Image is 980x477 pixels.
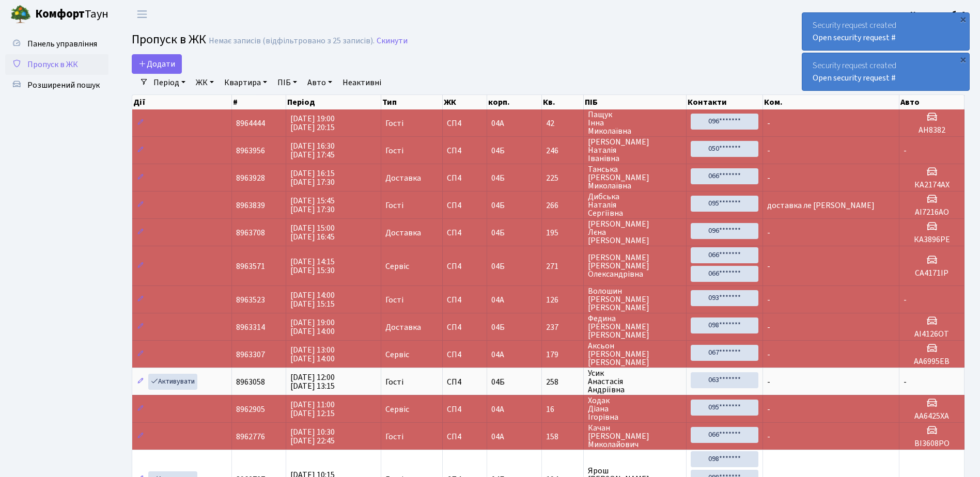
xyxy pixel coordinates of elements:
[286,95,381,109] th: Період
[236,431,265,442] span: 8962776
[491,294,504,306] span: 04А
[290,256,335,276] span: [DATE] 14:15 [DATE] 15:30
[338,74,385,91] a: Неактивні
[958,54,968,65] div: ×
[763,95,899,109] th: Ком.
[447,229,483,237] span: СП4
[236,404,265,415] span: 8962905
[447,351,483,359] span: СП4
[767,376,770,388] span: -
[904,268,960,278] h5: СА4171ІР
[491,172,505,184] span: 04Б
[687,95,763,109] th: Контакти
[303,74,336,91] a: Авто
[491,431,504,442] span: 04А
[767,227,770,239] span: -
[491,118,504,129] span: 04А
[236,172,265,184] span: 8963928
[546,433,579,441] span: 158
[546,351,579,359] span: 179
[290,399,335,419] span: [DATE] 11:00 [DATE] 12:15
[385,229,421,237] span: Доставка
[546,296,579,304] span: 126
[588,396,682,421] span: Ходак Діана Ігорівна
[447,201,483,210] span: СП4
[5,75,108,96] a: Розширений пошук
[132,95,232,109] th: Дії
[236,227,265,239] span: 8963708
[588,342,682,367] span: Аксьон [PERSON_NAME] [PERSON_NAME]
[767,294,770,306] span: -
[443,95,487,109] th: ЖК
[767,349,770,360] span: -
[904,329,960,339] h5: AI4126OT
[290,195,335,215] span: [DATE] 15:45 [DATE] 17:30
[487,95,542,109] th: корп.
[767,118,770,129] span: -
[588,193,682,217] span: Дибська Наталія Сергіївна
[236,294,265,306] span: 8963523
[588,165,682,190] span: Танська [PERSON_NAME] Миколаївна
[385,147,403,155] span: Гості
[904,180,960,190] h5: КА2174АХ
[447,296,483,304] span: СП4
[129,6,155,23] button: Переключити навігацію
[5,34,108,54] a: Панель управління
[35,6,85,22] b: Комфорт
[236,261,265,272] span: 8963571
[588,110,682,135] span: Пащук Інна Миколаївна
[588,220,682,245] span: [PERSON_NAME] Лєна [PERSON_NAME]
[290,140,335,161] span: [DATE] 16:30 [DATE] 17:45
[491,200,505,211] span: 04Б
[148,374,197,390] a: Активувати
[546,229,579,237] span: 195
[138,58,175,70] span: Додати
[236,376,265,388] span: 8963058
[546,405,579,414] span: 16
[447,147,483,155] span: СП4
[802,13,969,50] div: Security request created
[290,344,335,364] span: [DATE] 13:00 [DATE] 14:00
[802,53,969,90] div: Security request created
[10,4,31,25] img: logo.png
[447,433,483,441] span: СП4
[767,404,770,415] span: -
[385,323,421,331] span: Доставка
[767,172,770,184] span: -
[236,200,265,211] span: 8963839
[385,378,403,386] span: Гості
[767,200,875,211] span: доставка ле [PERSON_NAME]
[546,201,579,210] span: 266
[5,54,108,75] a: Пропуск в ЖК
[290,372,335,392] span: [DATE] 12:00 [DATE] 13:15
[767,431,770,442] span: -
[35,6,108,23] span: Таун
[904,208,960,217] h5: АІ7216АО
[290,290,335,310] span: [DATE] 14:00 [DATE] 15:15
[491,145,505,156] span: 04Б
[27,79,100,91] span: Розширений пошук
[958,14,968,24] div: ×
[290,113,335,133] span: [DATE] 19:00 [DATE] 20:15
[132,54,182,74] a: Додати
[546,262,579,271] span: 271
[220,74,271,91] a: Квартира
[236,145,265,156] span: 8963956
[491,376,505,388] span: 04Б
[588,138,682,163] span: [PERSON_NAME] Наталія Іванівна
[273,74,301,91] a: ПІБ
[236,118,265,129] span: 8964444
[491,349,504,360] span: 04А
[904,294,907,306] span: -
[588,424,682,449] span: Качан [PERSON_NAME] Миколайович
[447,405,483,414] span: СП4
[447,119,483,128] span: СП4
[767,145,770,156] span: -
[904,411,960,421] h5: АА6425ХА
[385,296,403,304] span: Гості
[904,357,960,367] h5: АА6995ЕВ
[542,95,584,109] th: Кв.
[588,253,682,278] span: [PERSON_NAME] [PERSON_NAME] Олександрівна
[385,433,403,441] span: Гості
[385,119,403,128] span: Гості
